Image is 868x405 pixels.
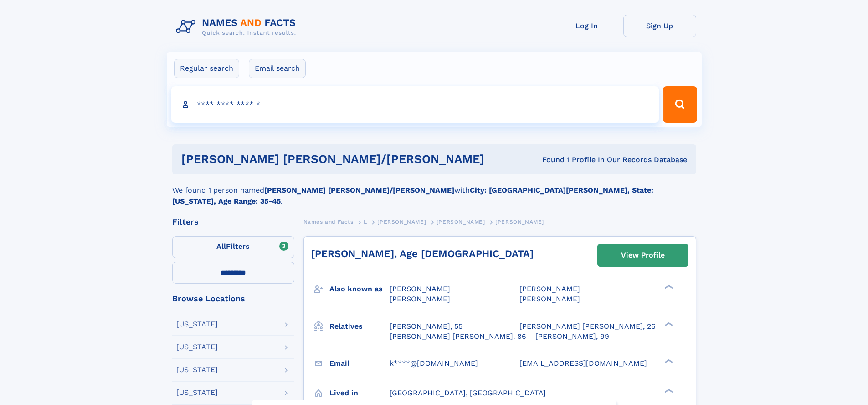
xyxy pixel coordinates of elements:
[364,216,367,227] a: L
[519,284,580,293] span: [PERSON_NAME]
[437,216,485,227] a: [PERSON_NAME]
[216,242,226,251] span: All
[176,366,218,373] div: [US_STATE]
[176,321,218,328] div: [US_STATE]
[174,59,239,78] label: Regular search
[390,389,546,397] span: [GEOGRAPHIC_DATA], [GEOGRAPHIC_DATA]
[377,216,426,227] a: [PERSON_NAME]
[176,389,218,396] div: [US_STATE]
[171,86,659,123] input: search input
[663,321,673,327] div: ❯
[623,15,696,37] a: Sign Up
[172,218,294,226] div: Filters
[663,86,697,123] button: Search Button
[172,236,294,258] label: Filters
[172,174,696,207] div: We found 1 person named with .
[329,356,390,371] h3: Email
[377,219,426,225] span: [PERSON_NAME]
[172,186,653,205] b: City: [GEOGRAPHIC_DATA][PERSON_NAME], State: [US_STATE], Age Range: 35-45
[519,295,580,303] span: [PERSON_NAME]
[390,321,462,331] a: [PERSON_NAME], 55
[663,284,673,290] div: ❯
[364,219,367,225] span: L
[550,15,623,37] a: Log In
[598,244,688,266] a: View Profile
[495,219,544,225] span: [PERSON_NAME]
[390,284,450,293] span: [PERSON_NAME]
[621,245,665,266] div: View Profile
[329,385,390,401] h3: Lived in
[513,155,687,165] div: Found 1 Profile In Our Records Database
[249,59,306,78] label: Email search
[303,216,354,227] a: Names and Facts
[329,319,390,334] h3: Relatives
[181,153,514,165] h1: [PERSON_NAME] [PERSON_NAME]/[PERSON_NAME]
[172,15,303,39] img: Logo Names and Facts
[176,343,218,351] div: [US_STATE]
[437,219,485,225] span: [PERSON_NAME]
[535,331,609,342] a: [PERSON_NAME], 99
[519,359,647,368] span: [EMAIL_ADDRESS][DOMAIN_NAME]
[390,295,450,303] span: [PERSON_NAME]
[519,321,656,331] a: [PERSON_NAME] [PERSON_NAME], 26
[663,388,673,394] div: ❯
[172,295,294,303] div: Browse Locations
[390,331,526,342] a: [PERSON_NAME] [PERSON_NAME], 86
[663,358,673,364] div: ❯
[329,281,390,297] h3: Also known as
[311,248,534,259] a: [PERSON_NAME], Age [DEMOGRAPHIC_DATA]
[264,186,454,195] b: [PERSON_NAME] [PERSON_NAME]/[PERSON_NAME]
